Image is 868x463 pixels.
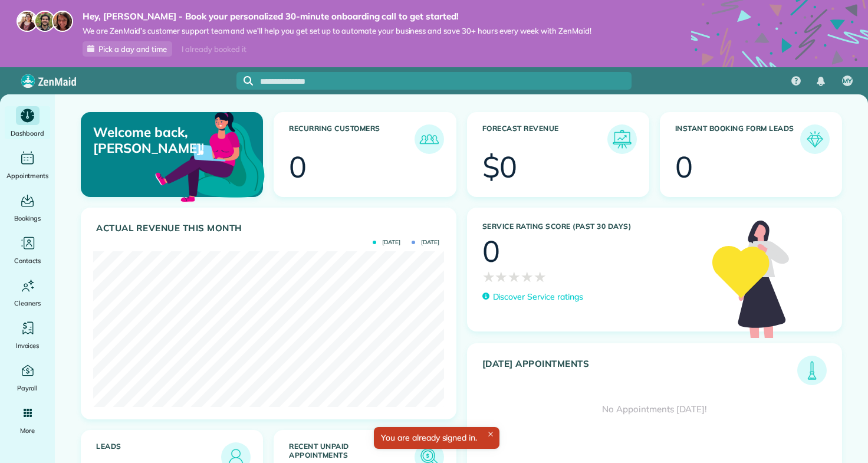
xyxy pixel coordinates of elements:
span: More [20,425,35,436]
p: Welcome back, [PERSON_NAME]! [93,124,203,156]
button: Focus search [236,76,253,86]
a: Contacts [5,234,50,267]
strong: Hey, [PERSON_NAME] - Book your personalized 30-minute onboarding call to get started! [83,11,591,22]
div: 0 [675,152,693,182]
a: Pick a day and time [83,41,172,57]
a: Bookings [5,191,50,224]
div: No Appointments [DATE]! [468,385,842,434]
div: $0 [482,152,518,182]
div: 0 [482,237,500,266]
span: ★ [534,266,547,287]
a: Dashboard [5,106,50,139]
div: 0 [289,152,307,182]
span: Invoices [16,340,40,352]
span: [DATE] [412,239,439,245]
a: Appointments [5,149,50,182]
img: jorge-587dff0eeaa6aab1f244e6dc62b8924c3b6ad411094392a53c71c6c4a576187d.jpg [34,11,55,32]
img: michelle-19f622bdf1676172e81f8f8fba1fb50e276960ebfe0243fe18214015130c80e4.jpg [52,11,73,32]
img: icon_form_leads-04211a6a04a5b2264e4ee56bc0799ec3eb69b7e499cbb523a139df1d13a81ae0.png [803,127,827,151]
h3: Instant Booking Form Leads [675,124,800,154]
p: Discover Service ratings [493,291,583,303]
span: Contacts [14,255,41,267]
a: Payroll [5,361,50,394]
div: I already booked it [175,42,253,57]
h3: Actual Revenue this month [96,223,444,234]
span: ★ [508,266,521,287]
span: ★ [495,266,508,287]
span: Cleaners [14,297,41,309]
div: You are already signed in. [374,427,499,449]
img: dashboard_welcome-42a62b7d889689a78055ac9021e634bf52bae3f8056760290aed330b23ab8690.png [153,98,267,213]
span: Payroll [17,382,38,394]
img: icon_todays_appointments-901f7ab196bb0bea1936b74009e4eb5ffbc2d2711fa7634e0d609ed5ef32b18b.png [800,359,824,382]
svg: Focus search [244,76,253,86]
a: Cleaners [5,276,50,309]
h3: Forecast Revenue [482,124,607,154]
span: Pick a day and time [98,44,167,54]
span: Dashboard [11,127,44,139]
img: icon_recurring_customers-cf858462ba22bcd05b5a5880d41d6543d210077de5bb9ebc9590e49fd87d84ed.png [417,127,441,151]
div: Notifications [808,68,833,94]
img: maria-72a9807cf96188c08ef61303f053569d2e2a8a1cde33d635c8a3ac13582a053d.jpg [17,11,38,32]
a: Discover Service ratings [482,291,583,303]
span: ★ [521,266,534,287]
span: MY [843,77,852,86]
a: Invoices [5,318,50,352]
span: Bookings [14,212,41,224]
h3: Recurring Customers [289,124,414,154]
span: ★ [482,266,495,287]
h3: Service Rating score (past 30 days) [482,222,701,231]
span: We are ZenMaid’s customer support team and we’ll help you get set up to automate your business an... [83,26,591,36]
span: Appointments [6,170,49,182]
h3: [DATE] Appointments [482,359,798,385]
nav: Main [782,67,868,94]
span: [DATE] [373,239,400,245]
img: icon_forecast_revenue-8c13a41c7ed35a8dcfafea3cbb826a0462acb37728057bba2d056411b612bbbe.png [610,127,634,151]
